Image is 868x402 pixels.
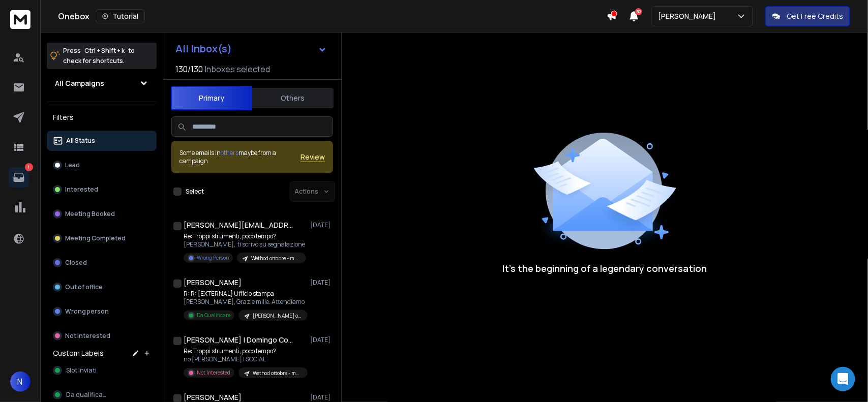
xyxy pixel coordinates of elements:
[65,185,98,194] p: Interested
[47,228,157,249] button: Meeting Completed
[310,393,333,401] p: [DATE]
[186,188,204,196] label: Select
[184,220,295,230] h1: [PERSON_NAME][EMAIL_ADDRESS][DOMAIN_NAME]
[66,137,95,145] p: All Status
[47,301,157,322] button: Wrong person
[253,369,302,377] p: Wethod ottobre - marketing
[175,44,232,54] h1: All Inbox(s)
[47,253,157,273] button: Closed
[66,366,97,375] span: Slot Inviati
[301,152,325,162] button: Review
[55,78,104,88] h1: All Campaigns
[65,210,115,218] p: Meeting Booked
[58,9,607,23] div: Onebox
[184,277,242,288] h1: [PERSON_NAME]
[658,11,720,21] p: [PERSON_NAME]
[184,240,306,249] p: [PERSON_NAME], ti scrivo su segnalazione
[831,367,855,391] div: Open Intercom Messenger
[184,232,306,240] p: Re: Troppi strumenti, poco tempo?
[9,167,29,188] a: 1
[205,63,270,75] h3: Inboxes selected
[47,110,157,125] h3: Filters
[184,290,306,298] p: R: R: [EXTERNAL] Ufficio stampa
[47,277,157,297] button: Out of office
[253,312,302,320] p: [PERSON_NAME] ottobre
[251,255,300,262] p: Wethod ottobre - marketing
[635,8,642,15] span: 50
[184,335,295,345] h1: [PERSON_NAME] | Domingo Communication
[47,360,157,381] button: Slot Inviati
[184,298,306,306] p: [PERSON_NAME], Grazie mille. Attendiamo
[65,283,103,291] p: Out of office
[310,279,333,287] p: [DATE]
[65,332,110,340] p: Not Interested
[197,312,230,319] p: Da Qualificare
[171,86,252,110] button: Primary
[47,73,157,94] button: All Campaigns
[310,336,333,344] p: [DATE]
[175,63,203,75] span: 130 / 130
[47,179,157,200] button: Interested
[252,87,334,109] button: Others
[65,234,126,242] p: Meeting Completed
[63,46,135,66] p: Press to check for shortcuts.
[197,369,230,377] p: Not Interested
[787,11,843,21] p: Get Free Credits
[10,372,31,392] button: N
[310,221,333,229] p: [DATE]
[184,347,306,355] p: Re: Troppi strumenti, poco tempo?
[65,259,87,267] p: Closed
[167,39,335,59] button: All Inbox(s)
[83,45,126,56] span: Ctrl + Shift + k
[179,149,301,165] div: Some emails in maybe from a campaign
[53,348,104,358] h3: Custom Labels
[66,391,109,399] span: Da qualificare
[65,307,109,316] p: Wrong person
[221,148,238,157] span: others
[197,254,229,262] p: Wrong Person
[47,204,157,224] button: Meeting Booked
[47,326,157,346] button: Not Interested
[47,155,157,175] button: Lead
[25,163,33,171] p: 1
[96,9,145,23] button: Tutorial
[47,131,157,151] button: All Status
[765,6,850,26] button: Get Free Credits
[184,355,306,363] p: no [PERSON_NAME] | SOCIAL
[65,161,80,169] p: Lead
[503,261,707,275] p: It’s the beginning of a legendary conversation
